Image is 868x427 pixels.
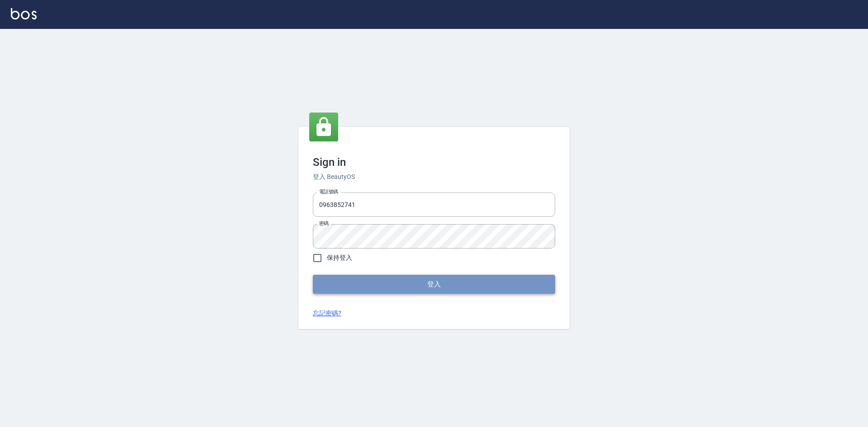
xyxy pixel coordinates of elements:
[327,253,352,263] span: 保持登入
[313,156,555,169] h3: Sign in
[313,172,555,182] h6: 登入 BeautyOS
[313,309,341,318] a: 忘記密碼?
[11,8,37,19] img: Logo
[319,220,329,227] label: 密碼
[319,188,338,195] label: 電話號碼
[313,275,555,294] button: 登入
